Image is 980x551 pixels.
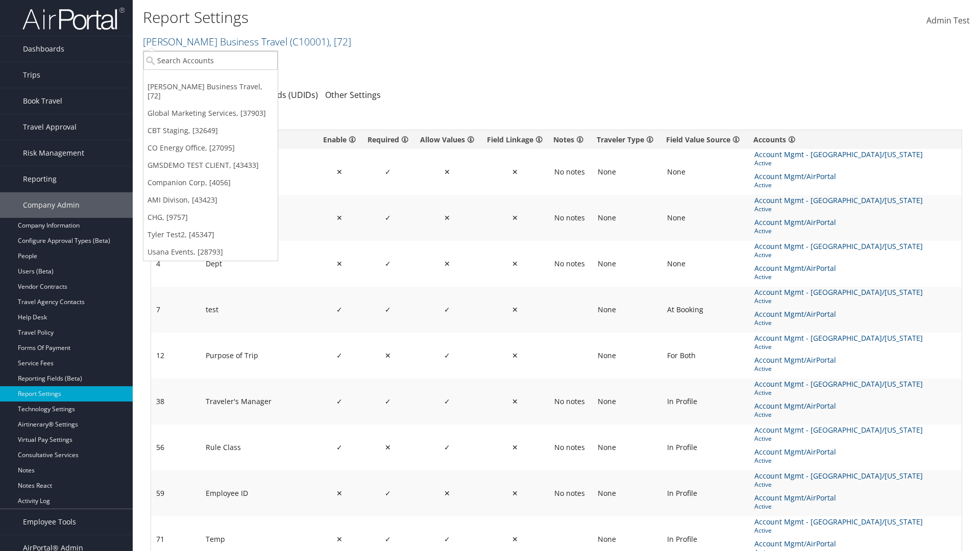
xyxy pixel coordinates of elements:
span: Accounting [754,377,795,388]
span: Account Mgmt - [GEOGRAPHIC_DATA]/[US_STATE] [754,379,925,390]
span: Account Mgmt/AirPortal [754,263,838,274]
td: test [201,287,317,333]
span: ✓ [336,350,342,360]
span: ✓ [444,534,450,544]
span: Reporting [23,166,57,192]
td: Rule Class [201,424,317,470]
h1: Report Settings [143,7,694,28]
span: Active [754,410,847,419]
span: Account Mgmt/AirPortal [754,538,838,549]
div: ✔ indicates the toggle is On and there is an association between Reporting Fields that is documen... [485,134,545,145]
span: ✕ [444,488,450,498]
span: ✓ [385,213,391,222]
span: ✕ [512,534,518,544]
a: GMSDEMO TEST CLIENT, [43433] [143,157,278,174]
span: Active [754,226,847,236]
span: ✕ [385,442,391,452]
span: ✓ [336,305,342,314]
td: None [593,379,662,424]
span: ✕ [336,259,342,268]
td: None [593,333,662,379]
td: In Profile [662,470,749,516]
td: None [593,287,662,333]
span: Active [754,456,847,465]
td: Dept [201,241,317,287]
td: None [662,149,749,195]
span: Account Mgmt - [GEOGRAPHIC_DATA]/[US_STATE] [754,470,925,482]
div: ✔ indicates the toggle is On and the Reporting Field is active and will be used by downstream sys... [322,134,358,145]
td: Traveler's Manager [201,379,317,424]
span: ✓ [444,396,450,406]
td: 4 [151,241,201,287]
span: No notes [554,259,585,268]
a: Tyler Test2, [45347] [143,226,278,243]
a: [PERSON_NAME] Business Travel, [72] [143,78,278,105]
span: ✕ [444,259,450,268]
a: Other Settings [325,89,381,101]
a: CO Energy Office, [27095] [143,139,278,157]
td: None [593,470,662,516]
span: ✕ [512,213,518,222]
td: None [662,241,749,287]
span: ✕ [512,305,518,314]
a: [PERSON_NAME] Business Travel [143,35,351,48]
span: ✕ [512,350,518,360]
span: Account Mgmt/AirPortal [754,446,838,458]
span: Account Mgmt/AirPortal [754,309,838,320]
td: None [662,195,749,241]
span: No notes [554,443,585,452]
span: ✓ [385,534,391,544]
span: ✕ [385,350,391,360]
span: ✕ [512,259,518,268]
span: Account Mgmt - [GEOGRAPHIC_DATA]/[US_STATE] [754,195,925,206]
span: No notes [554,489,585,498]
span: ✕ [512,396,518,406]
span: Account Mgmt/AirPortal [754,492,838,504]
span: Trips [23,62,40,88]
img: airportal-logo.png [22,7,125,31]
span: ✕ [336,213,342,222]
a: Admin Test [926,5,970,37]
span: Active [754,296,927,306]
td: 56 [151,424,201,470]
span: Active [754,502,847,511]
span: Accounting [754,514,795,525]
span: Active [754,158,927,168]
span: Active [754,480,927,489]
span: ✕ [512,488,518,498]
span: ✕ [512,167,518,177]
td: 59 [151,470,201,516]
span: Active [754,204,927,214]
a: CHG, [9757] [143,209,278,226]
span: Accounting [754,239,795,250]
span: ✓ [385,259,391,268]
a: Companion Corp, [4056] [143,174,278,191]
span: ✓ [385,396,391,406]
td: For Both [662,333,749,379]
span: Account Mgmt - [GEOGRAPHIC_DATA]/[US_STATE] [754,516,925,528]
a: Usana Events, [28793] [143,243,278,261]
span: Active [754,388,927,397]
span: Active [754,525,927,535]
span: Risk Management [23,140,84,166]
div: Displays all accounts who use the specific Report Field. [753,134,958,145]
span: Account Mgmt - [GEOGRAPHIC_DATA]/[US_STATE] [754,424,925,436]
span: Accounting [754,468,795,480]
span: ✓ [444,442,450,452]
span: ✓ [385,305,391,314]
span: Accounting [754,285,795,296]
td: None [593,241,662,287]
span: Active [754,434,927,443]
span: No notes [554,213,585,222]
span: ✕ [336,534,342,544]
span: ✕ [444,167,450,177]
td: 7 [151,287,201,333]
span: Active [754,342,927,352]
a: AMI Divison, [43423] [143,191,278,209]
span: Accounting [754,193,795,204]
span: ✓ [336,396,342,406]
span: Accounting [754,422,795,434]
span: Dashboards [23,36,64,62]
span: ( C10001 ) [290,35,329,48]
td: 12 [151,333,201,379]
